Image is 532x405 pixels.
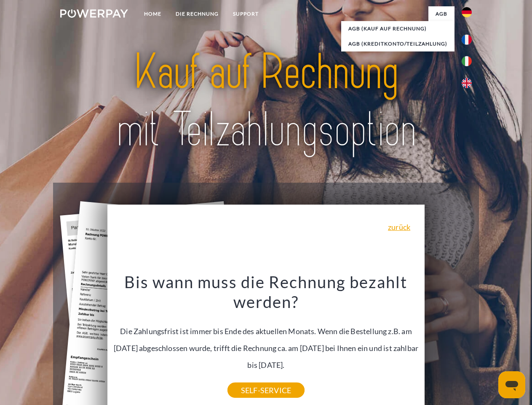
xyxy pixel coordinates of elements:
[388,223,410,231] a: zurück
[80,40,452,162] img: title-powerpay_de.svg
[168,6,226,22] a: DIE RECHNUNG
[462,56,472,66] img: it
[498,371,525,398] iframe: Schaltfläche zum Öffnen des Messaging-Fensters
[226,6,266,22] a: SUPPORT
[137,6,168,22] a: Home
[227,383,305,398] a: SELF-SERVICE
[341,36,454,51] a: AGB (Kreditkonto/Teilzahlung)
[341,21,454,36] a: AGB (Kauf auf Rechnung)
[462,35,472,45] img: fr
[112,272,420,312] h3: Bis wann muss die Rechnung bezahlt werden?
[428,6,454,22] a: agb
[112,272,420,390] div: Die Zahlungsfrist ist immer bis Ende des aktuellen Monats. Wenn die Bestellung z.B. am [DATE] abg...
[60,9,128,18] img: logo-powerpay-white.svg
[462,7,472,17] img: de
[462,78,472,88] img: en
